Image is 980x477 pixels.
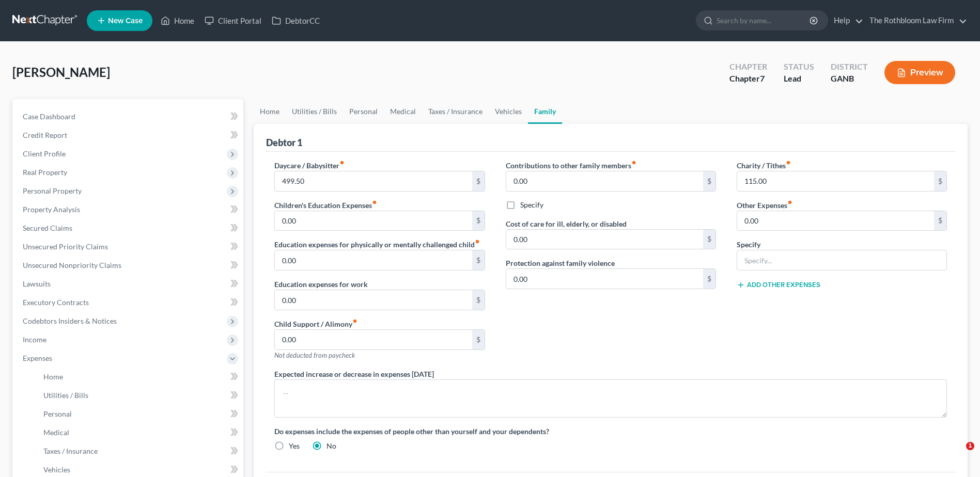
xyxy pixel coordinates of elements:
i: fiber_manual_record [339,160,345,165]
div: District [831,61,868,73]
span: Medical [43,428,69,437]
span: 7 [760,73,765,83]
a: Unsecured Nonpriority Claims [14,256,243,275]
a: Taxes / Insurance [35,442,243,460]
label: Yes [289,441,300,451]
button: Add Other Expenses [737,281,820,289]
a: Personal [343,99,384,124]
div: $ [934,211,946,231]
a: Medical [35,423,243,442]
a: Property Analysis [14,200,243,219]
input: -- [506,171,703,191]
input: -- [506,269,703,289]
span: Executory Contracts [23,298,89,307]
span: Client Profile [23,149,66,158]
span: Real Property [23,168,67,177]
div: $ [703,269,715,289]
div: Debtor 1 [266,136,302,149]
label: Specify [737,239,760,250]
div: $ [472,250,485,270]
span: Expenses [23,354,52,362]
label: Expected increase or decrease in expenses [DATE] [274,369,434,379]
iframe: Intercom live chat [945,442,970,467]
div: Status [784,61,814,73]
label: Child Support / Alimony [274,319,357,329]
input: Specify... [737,250,946,270]
span: Utilities / Bills [43,391,88,400]
label: Specify [520,200,543,210]
div: $ [472,290,485,310]
a: Executory Contracts [14,293,243,312]
span: Personal Property [23,186,82,195]
input: -- [737,211,934,231]
span: Income [23,335,46,344]
a: Unsecured Priority Claims [14,237,243,256]
span: Taxes / Insurance [43,447,98,455]
span: Codebtors Insiders & Notices [23,316,117,325]
a: Taxes / Insurance [422,99,489,124]
label: No [326,441,336,451]
label: Cost of care for ill, elderly, or disabled [506,218,627,229]
i: fiber_manual_record [372,200,377,205]
span: Property Analysis [23,205,80,214]
div: $ [472,171,485,191]
input: Search by name... [717,11,811,30]
span: Vehicles [43,465,70,474]
a: Help [829,11,863,30]
span: Personal [43,409,72,418]
a: Home [155,11,199,30]
a: The Rothbloom Law Firm [864,11,967,30]
button: Preview [884,61,955,84]
span: 1 [966,442,974,450]
input: -- [275,250,472,270]
label: Children's Education Expenses [274,200,377,211]
span: Lawsuits [23,279,51,288]
div: GANB [831,73,868,85]
input: -- [506,230,703,249]
span: Not deducted from paycheck [274,351,355,359]
a: Medical [384,99,422,124]
label: Daycare / Babysitter [274,160,345,171]
a: Client Portal [199,11,267,30]
a: Personal [35,405,243,423]
a: Utilities / Bills [286,99,343,124]
a: Case Dashboard [14,107,243,126]
div: $ [703,171,715,191]
input: -- [275,330,472,349]
label: Do expenses include the expenses of people other than yourself and your dependents? [274,426,947,437]
span: Case Dashboard [23,112,75,121]
div: $ [472,330,485,349]
a: Home [35,368,243,386]
div: Chapter [729,73,767,85]
a: Secured Claims [14,219,243,237]
input: -- [737,171,934,191]
span: [PERSON_NAME] [12,65,110,79]
input: -- [275,211,472,231]
a: DebtorCC [267,11,325,30]
label: Education expenses for physically or mentally challenged child [274,239,480,250]
span: Credit Report [23,131,67,139]
div: $ [934,171,946,191]
i: fiber_manual_record [786,160,791,165]
label: Charity / Tithes [737,160,791,171]
i: fiber_manual_record [631,160,636,165]
span: New Case [108,17,143,25]
a: Credit Report [14,126,243,145]
div: $ [703,230,715,249]
i: fiber_manual_record [352,319,357,324]
i: fiber_manual_record [787,200,792,205]
label: Other Expenses [737,200,792,211]
div: $ [472,211,485,231]
a: Home [254,99,286,124]
label: Education expenses for work [274,279,368,290]
span: Unsecured Priority Claims [23,242,108,251]
label: Contributions to other family members [506,160,636,171]
span: Secured Claims [23,224,72,232]
span: Home [43,372,63,381]
a: Family [528,99,562,124]
i: fiber_manual_record [475,239,480,244]
input: -- [275,290,472,310]
a: Vehicles [489,99,528,124]
span: Unsecured Nonpriority Claims [23,261,121,269]
div: Lead [784,73,814,85]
